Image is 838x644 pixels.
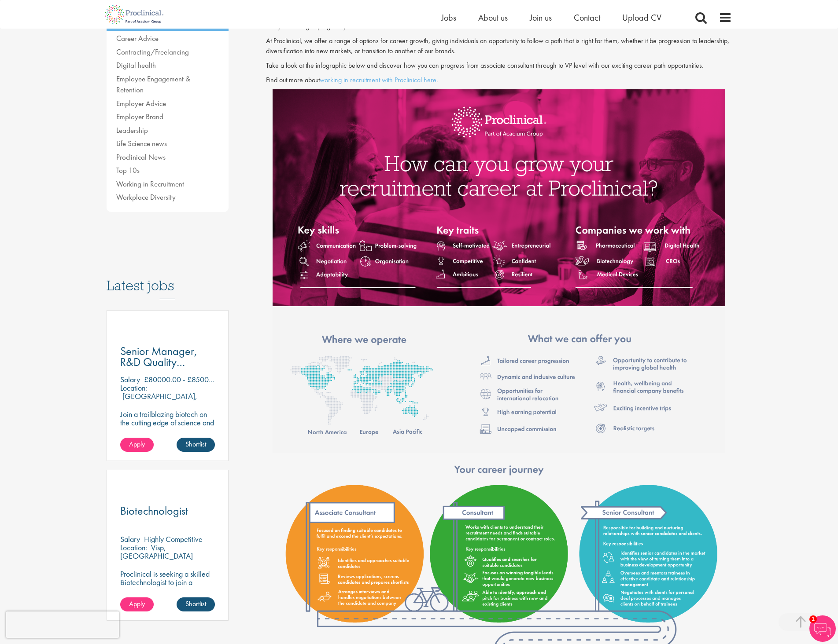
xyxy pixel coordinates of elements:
[107,256,229,299] h3: Latest jobs
[116,152,166,162] a: Proclinical News
[144,374,257,384] p: £80000.00 - £85000.00 per annum
[530,12,552,23] a: Join us
[120,410,215,435] p: Join a trailblazing biotech on the cutting edge of science and technology.
[116,139,167,148] a: Life Science news
[116,74,190,95] a: Employee Engagement & Retention
[120,438,154,452] a: Apply
[116,99,166,108] a: Employer Advice
[120,344,197,381] span: Senior Manager, R&D Quality Assurance (GCP)
[320,75,436,84] a: working in recruitment with Proclinical here
[6,611,119,638] iframe: reCAPTCHA
[177,597,215,611] a: Shortlist
[120,383,147,393] span: Location:
[809,615,836,642] img: Chatbot
[266,61,732,71] p: Take a look at the infographic below and discover how you can progress from associate consultant ...
[116,192,176,202] a: Workplace Diversity
[129,439,145,449] span: Apply
[120,391,197,410] p: [GEOGRAPHIC_DATA], [GEOGRAPHIC_DATA]
[120,542,147,553] span: Location:
[116,125,148,135] a: Leadership
[478,12,508,23] a: About us
[116,179,184,189] a: Working in Recruitment
[129,599,145,608] span: Apply
[116,33,159,43] a: Career Advice
[266,36,729,55] span: At Proclinical, we offer a range of options for career growth, giving individuals an opportunity ...
[622,12,661,23] a: Upload CV
[144,534,203,544] p: Highly Competitive
[120,374,140,384] span: Salary
[116,165,140,175] a: Top 10s
[120,542,193,561] p: Visp, [GEOGRAPHIC_DATA]
[177,438,215,452] a: Shortlist
[120,597,154,611] a: Apply
[120,503,188,518] span: Biotechnologist
[441,12,456,23] a: Jobs
[116,47,189,57] a: Contracting/Freelancing
[120,570,215,603] p: Proclinical is seeking a skilled Biotechnologist to join a dynamic and innovative team on a contr...
[120,534,140,544] span: Salary
[266,75,732,85] p: Find out more about .
[120,346,215,368] a: Senior Manager, R&D Quality Assurance (GCP)
[116,60,156,70] a: Digital health
[809,615,817,623] span: 1
[120,505,215,516] a: Biotechnologist
[116,112,163,121] a: Employer Brand
[574,12,600,23] a: Contact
